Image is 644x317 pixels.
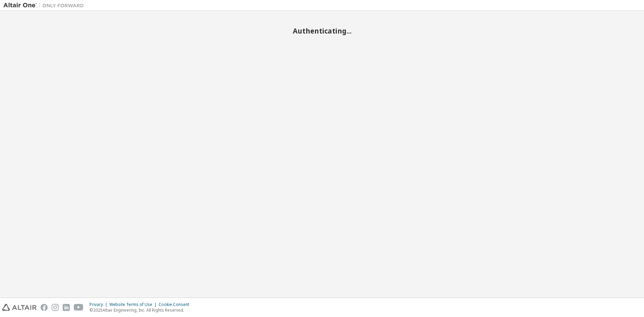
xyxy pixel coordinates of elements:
[3,2,87,9] img: Altair One
[2,304,37,311] img: altair_logo.svg
[74,304,84,311] img: youtube.svg
[41,304,48,311] img: facebook.svg
[90,302,109,307] div: Privacy
[52,304,59,311] img: instagram.svg
[3,27,641,35] h2: Authenticating...
[159,302,193,307] div: Cookie Consent
[63,304,70,311] img: linkedin.svg
[109,302,159,307] div: Website Terms of Use
[90,307,193,313] p: © 2025 Altair Engineering, Inc. All Rights Reserved.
